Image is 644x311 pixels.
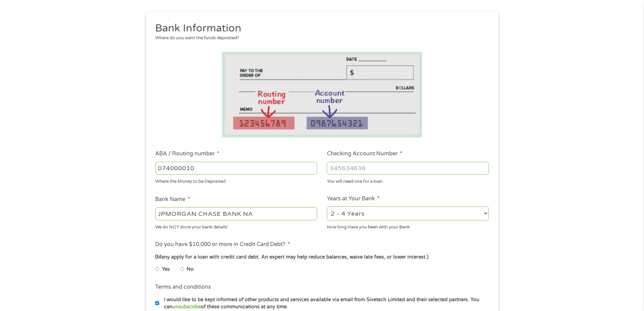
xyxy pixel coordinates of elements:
[327,221,489,230] div: How long Have you been with your Bank
[187,266,194,273] label: No
[155,284,211,291] label: Terms and conditions
[327,150,402,157] label: Checking Account Number
[155,196,190,203] label: Bank Name
[155,253,488,261] div: (Many apply for a loan with credit card debt. An expert may help reduce balances, waive late fees...
[155,221,317,230] div: We do NOT store your bank details!
[327,195,380,202] label: Years at Your Bank
[155,35,484,42] div: Where do you want the funds deposited?
[155,162,317,175] input: 263177916
[162,266,170,273] label: Yes
[222,52,422,137] img: Routing number location
[172,304,201,310] a: unsubscribe
[155,150,219,157] label: ABA / Routing number
[155,241,290,248] label: Do you have $10,000 or more in Credit Card Debt?
[155,22,484,35] h2: Bank Information
[327,162,489,175] input: 345634636
[159,296,491,311] label: I would like to be kept informed of other products and services available via email from Sivetech...
[155,176,317,185] div: Where the Money to be Deposited
[327,176,489,185] div: You will need one for a loan.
